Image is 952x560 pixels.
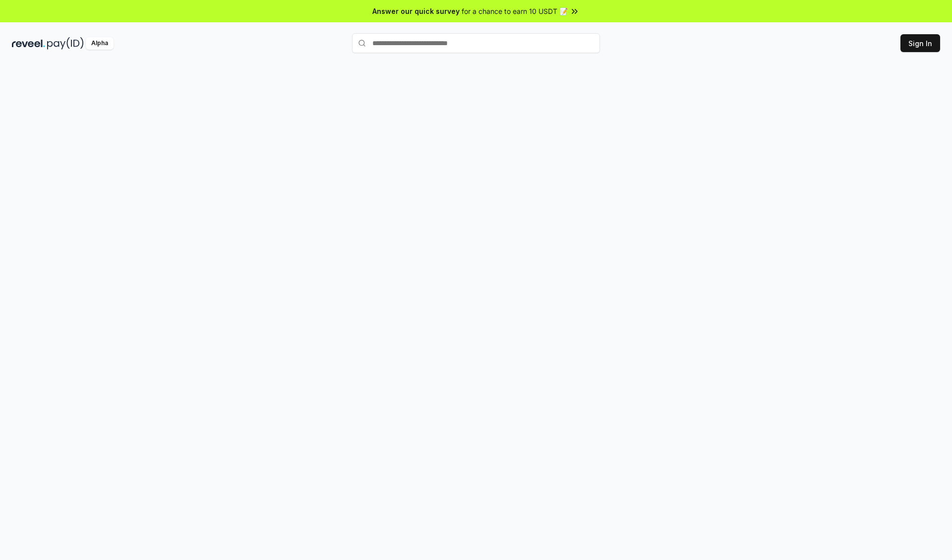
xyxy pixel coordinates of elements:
img: reveel_dark [12,37,45,50]
div: Alpha [86,37,114,50]
button: Sign In [900,34,940,52]
img: pay_id [47,37,84,50]
span: Answer our quick survey [372,6,460,16]
span: for a chance to earn 10 USDT 📝 [462,6,568,16]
